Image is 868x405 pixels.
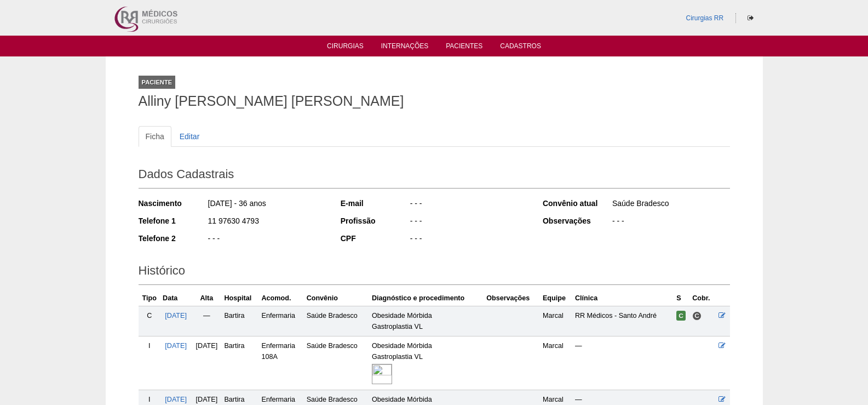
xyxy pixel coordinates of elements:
[409,233,528,247] div: - - -
[341,198,409,209] div: E-mail
[543,198,611,209] div: Convênio atual
[165,342,187,350] a: [DATE]
[260,290,304,306] th: Acomod.
[139,94,730,108] h1: Alliny [PERSON_NAME] [PERSON_NAME]
[139,290,161,306] th: Tipo
[139,215,207,226] div: Telefone 1
[370,336,484,390] td: Obesidade Mórbida Gastroplastia VL
[141,340,159,351] div: I
[141,394,159,405] div: I
[446,42,482,53] a: Pacientes
[173,126,207,147] a: Editar
[541,290,573,306] th: Equipe
[160,290,191,306] th: Data
[611,198,730,212] div: Saúde Bradesco
[409,198,528,212] div: - - -
[207,215,326,229] div: 11 97630 4793
[341,215,409,226] div: Profissão
[341,233,409,244] div: CPF
[139,163,730,189] h2: Dados Cadastrais
[370,306,484,336] td: Obesidade Mórbida Gastroplastia VL
[676,311,686,321] span: Confirmada
[674,290,690,306] th: S
[207,198,326,212] div: [DATE] - 36 anos
[222,290,259,306] th: Hospital
[370,290,484,306] th: Diagnóstico e procedimento
[690,290,716,306] th: Cobr.
[207,233,326,247] div: - - -
[573,290,674,306] th: Clínica
[327,42,364,53] a: Cirurgias
[381,42,429,53] a: Internações
[191,290,222,306] th: Alta
[260,336,304,390] td: Enfermaria 108A
[191,306,222,336] td: —
[139,233,207,244] div: Telefone 2
[139,126,171,147] a: Ficha
[139,260,730,285] h2: Histórico
[484,290,541,306] th: Observações
[165,312,187,320] a: [DATE]
[304,290,370,306] th: Convênio
[573,306,674,336] td: RR Médicos - Santo André
[260,306,304,336] td: Enfermaria
[541,306,573,336] td: Marcal
[500,42,541,53] a: Cadastros
[304,336,370,390] td: Saúde Bradesco
[165,396,187,403] a: [DATE]
[573,336,674,390] td: —
[748,15,754,21] i: Sair
[141,310,159,321] div: C
[543,215,611,226] div: Observações
[541,336,573,390] td: Marcal
[686,14,723,22] a: Cirurgias RR
[222,336,259,390] td: Bartira
[692,311,702,321] span: Consultório
[196,396,218,403] span: [DATE]
[409,215,528,229] div: - - -
[222,306,259,336] td: Bartira
[139,76,176,89] div: Paciente
[304,306,370,336] td: Saúde Bradesco
[196,342,218,350] span: [DATE]
[611,215,730,229] div: - - -
[139,198,207,209] div: Nascimento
